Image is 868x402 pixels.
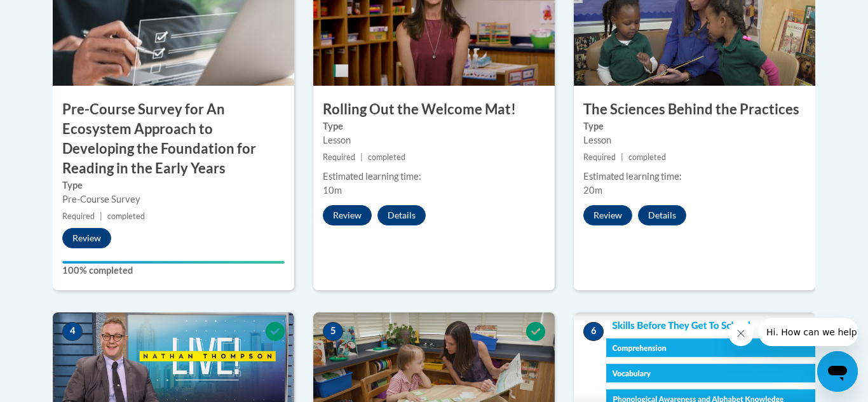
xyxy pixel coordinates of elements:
[323,119,545,133] label: Type
[53,100,294,178] h3: Pre-Course Survey for An Ecosystem Approach to Developing the Foundation for Reading in the Early...
[62,178,285,192] label: Type
[583,133,806,147] div: Lesson
[583,185,602,196] span: 20m
[62,192,285,206] div: Pre-Course Survey
[8,9,103,19] span: Hi. How can we help?
[360,152,363,162] span: |
[817,351,858,392] iframe: Button to launch messaging window
[583,170,806,184] div: Estimated learning time:
[323,322,343,341] span: 5
[323,205,372,225] button: Review
[583,322,604,341] span: 6
[323,170,545,184] div: Estimated learning time:
[574,100,815,119] h3: The Sciences Behind the Practices
[323,133,545,147] div: Lesson
[583,119,806,133] label: Type
[323,152,355,162] span: Required
[728,321,754,346] iframe: Close message
[628,152,666,162] span: completed
[62,264,285,278] label: 100% completed
[62,261,285,264] div: Your progress
[621,152,623,162] span: |
[638,205,686,225] button: Details
[62,322,83,341] span: 4
[62,228,111,248] button: Review
[323,185,342,196] span: 10m
[759,318,858,346] iframe: Message from company
[368,152,405,162] span: completed
[583,205,632,225] button: Review
[583,152,616,162] span: Required
[313,100,555,119] h3: Rolling Out the Welcome Mat!
[377,205,426,225] button: Details
[100,211,102,221] span: |
[62,211,95,221] span: Required
[107,211,145,221] span: completed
